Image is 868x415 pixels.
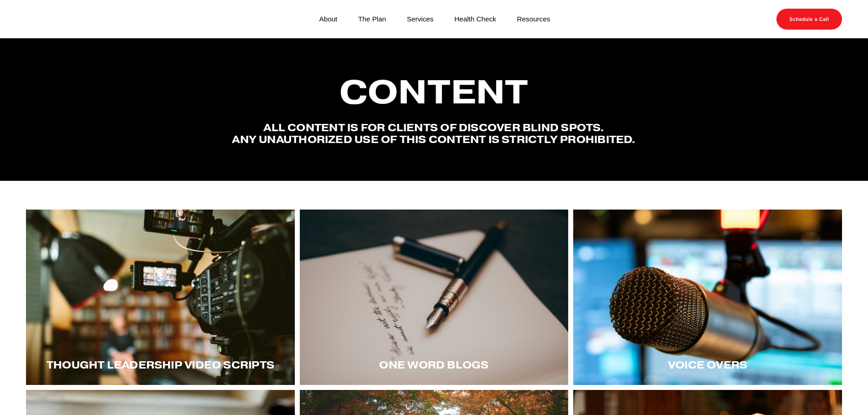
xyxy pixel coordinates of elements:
a: About [319,13,337,25]
span: One word blogs [379,359,488,371]
h4: All content is for Clients of Discover Blind spots. Any unauthorized use of this content is stric... [231,122,637,145]
span: Voice Overs [668,359,747,371]
a: Services [407,13,434,25]
a: Schedule a Call [776,9,842,30]
a: The Plan [358,13,386,25]
a: Resources [517,13,550,25]
a: Health Check [454,13,496,25]
span: Thought LEadership Video Scripts [46,359,274,371]
img: Discover Blind Spots [26,9,84,30]
h2: Content [231,74,637,110]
